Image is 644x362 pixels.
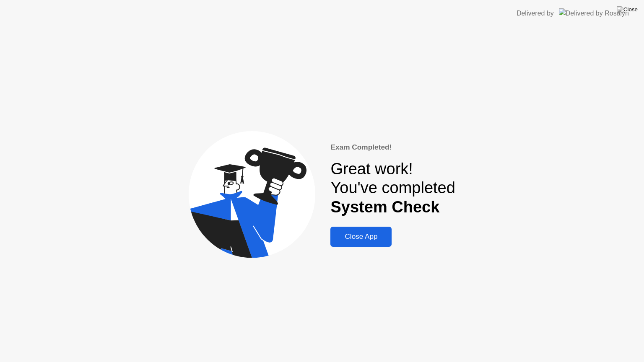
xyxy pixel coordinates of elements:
[330,160,455,217] div: Great work! You've completed
[330,227,392,247] button: Close App
[517,8,554,18] div: Delivered by
[330,142,455,153] div: Exam Completed!
[330,198,439,216] b: System Check
[333,233,389,241] div: Close App
[617,6,638,13] img: Close
[559,8,629,18] img: Delivered by Rosalyn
